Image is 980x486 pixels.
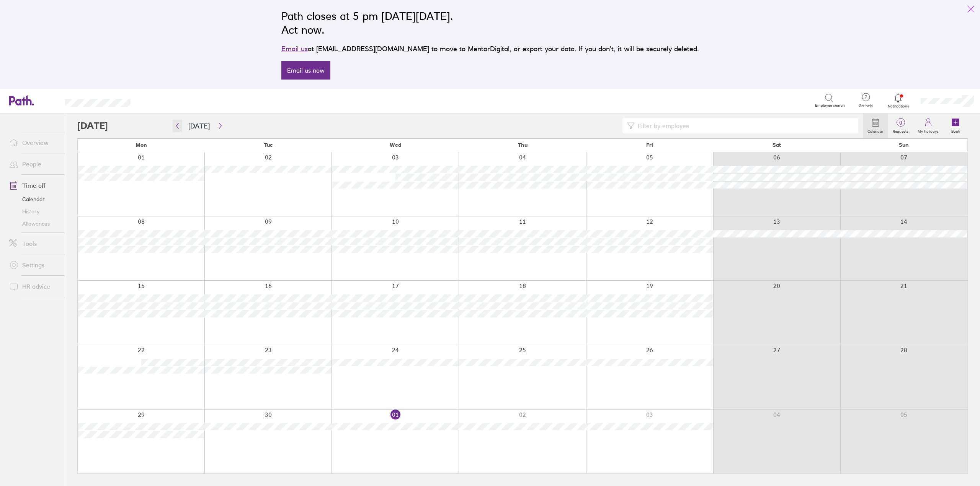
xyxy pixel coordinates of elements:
[947,127,965,134] label: Book
[182,120,216,132] button: [DATE]
[886,93,911,109] a: Notifications
[390,142,401,148] span: Wed
[281,44,699,54] p: at [EMAIL_ADDRESS][DOMAIN_NAME] to move to MentorDigital, or export your data. If you don’t, it w...
[943,114,968,138] a: Book
[635,119,854,133] input: Filter by employee
[899,142,909,148] span: Sun
[3,218,65,230] a: Allowances
[3,279,65,294] a: HR advice
[913,127,943,134] label: My holidays
[888,114,913,138] a: 0Requests
[3,178,65,193] a: Time off
[815,103,845,108] span: Employee search
[281,9,699,37] h2: Path closes at 5 pm [DATE][DATE]. Act now.
[3,205,65,218] a: History
[281,61,330,80] a: Email us now
[888,120,913,126] span: 0
[151,97,171,104] div: Search
[888,127,913,134] label: Requests
[863,127,888,134] label: Calendar
[3,156,65,172] a: People
[3,193,65,205] a: Calendar
[264,142,273,148] span: Tue
[281,45,308,53] a: Email us
[773,142,781,148] span: Sat
[3,135,65,150] a: Overview
[136,142,147,148] span: Mon
[3,236,65,251] a: Tools
[853,104,878,108] span: Get help
[3,257,65,273] a: Settings
[646,142,653,148] span: Fri
[863,114,888,138] a: Calendar
[886,104,911,109] span: Notifications
[913,114,943,138] a: My holidays
[518,142,528,148] span: Thu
